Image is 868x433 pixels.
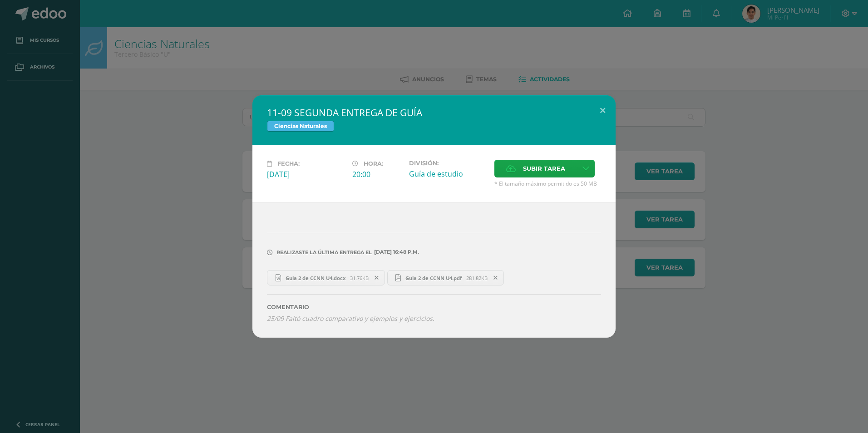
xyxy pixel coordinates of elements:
span: Remover entrega [369,273,385,283]
label: Comentario [267,304,601,310]
span: [DATE] 16:48 p.m. [372,252,419,252]
span: Fecha: [277,160,300,167]
span: Realizaste la última entrega el [276,249,372,256]
span: Hora: [364,160,383,167]
i: 25/09 Faltó cuadro comparativo y ejemplos y ejercicios. [267,314,434,323]
button: Close (Esc) [590,95,616,126]
span: Ciencias Naturales [267,121,334,132]
div: [DATE] [267,169,345,179]
h2: 11-09 SEGUNDA ENTREGA DE GUÍA [267,106,601,119]
span: * El tamaño máximo permitido es 50 MB [494,180,601,187]
a: Guia 2 de CCNN U4.pdf 281.82KB [387,270,504,285]
span: Subir tarea [523,160,565,177]
div: Guía de estudio [409,169,487,179]
span: Guia 2 de CCNN U4.docx [281,275,350,281]
span: 281.82KB [466,275,488,281]
span: Remover entrega [488,273,503,283]
label: División: [409,160,487,167]
span: 31.76KB [350,275,369,281]
a: Guia 2 de CCNN U4.docx 31.76KB [267,270,385,285]
div: 20:00 [352,169,402,179]
span: Guia 2 de CCNN U4.pdf [401,275,466,281]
